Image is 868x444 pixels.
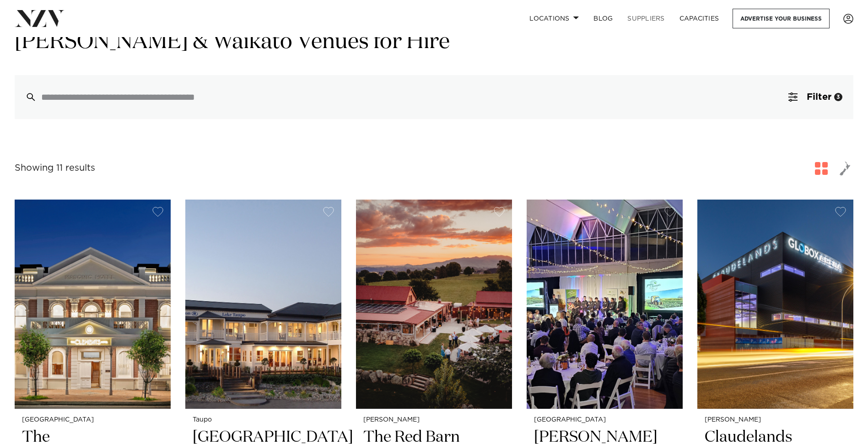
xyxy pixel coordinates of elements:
img: nzv-logo.png [15,10,65,27]
h1: [PERSON_NAME] & Waikato Venues for Hire [15,28,853,57]
a: BLOG [586,9,620,28]
a: SUPPLIERS [620,9,672,28]
small: [PERSON_NAME] [705,417,846,423]
small: [GEOGRAPHIC_DATA] [534,417,675,423]
button: Filter3 [777,75,853,119]
div: 3 [834,93,842,101]
div: Showing 11 results [15,161,95,175]
small: [GEOGRAPHIC_DATA] [22,417,163,423]
small: Taupo [193,417,334,423]
small: [PERSON_NAME] [363,417,505,423]
a: Capacities [672,9,727,28]
a: Advertise your business [733,9,830,28]
a: Locations [522,9,586,28]
span: Filter [807,92,831,102]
